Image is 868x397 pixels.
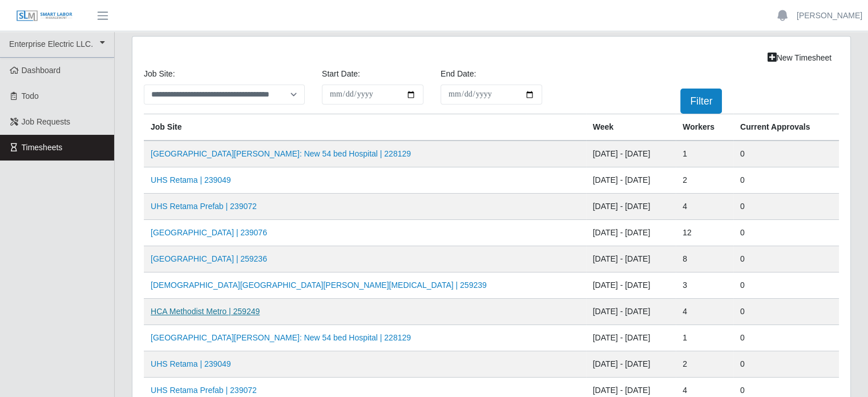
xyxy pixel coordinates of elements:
td: 0 [733,194,839,220]
td: [DATE] - [DATE] [586,299,676,325]
td: [DATE] - [DATE] [586,272,676,299]
td: [DATE] - [DATE] [586,351,676,378]
td: 12 [676,220,733,246]
td: 0 [733,325,839,351]
th: Week [586,114,676,141]
a: [GEOGRAPHIC_DATA] | 239076 [151,228,267,237]
td: 3 [676,272,733,299]
a: [DEMOGRAPHIC_DATA][GEOGRAPHIC_DATA][PERSON_NAME][MEDICAL_DATA] | 259239 [151,280,487,290]
img: SLM Logo [16,10,73,22]
a: [GEOGRAPHIC_DATA][PERSON_NAME]: New 54 bed Hospital | 228129 [151,333,411,342]
span: Timesheets [22,143,63,152]
td: [DATE] - [DATE] [586,220,676,246]
a: UHS Retama | 239049 [151,175,231,185]
td: [DATE] - [DATE] [586,141,676,167]
span: Todo [22,91,39,101]
td: [DATE] - [DATE] [586,325,676,351]
td: 4 [676,299,733,325]
label: job site: [144,68,175,80]
label: Start Date: [322,68,360,80]
th: Workers [676,114,733,141]
td: 0 [733,141,839,167]
span: Dashboard [22,66,61,75]
td: 8 [676,246,733,272]
a: [GEOGRAPHIC_DATA] | 259236 [151,254,267,263]
span: Job Requests [22,117,71,126]
button: Filter [680,89,722,114]
a: UHS Retama | 239049 [151,359,231,368]
a: New Timesheet [760,48,839,68]
td: 0 [733,246,839,272]
td: 0 [733,220,839,246]
th: job site [144,114,586,141]
a: [PERSON_NAME] [797,10,862,22]
td: 2 [676,351,733,378]
th: Current Approvals [733,114,839,141]
td: 4 [676,194,733,220]
td: 1 [676,325,733,351]
a: UHS Retama Prefab | 239072 [151,202,257,211]
label: End Date: [441,68,476,80]
td: [DATE] - [DATE] [586,167,676,194]
td: [DATE] - [DATE] [586,194,676,220]
a: [GEOGRAPHIC_DATA][PERSON_NAME]: New 54 bed Hospital | 228129 [151,149,411,158]
td: 1 [676,141,733,167]
td: [DATE] - [DATE] [586,246,676,272]
a: UHS Retama Prefab | 239072 [151,386,257,395]
a: HCA Methodist Metro | 259249 [151,307,260,316]
td: 0 [733,351,839,378]
td: 0 [733,299,839,325]
td: 0 [733,272,839,299]
td: 2 [676,167,733,194]
td: 0 [733,167,839,194]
